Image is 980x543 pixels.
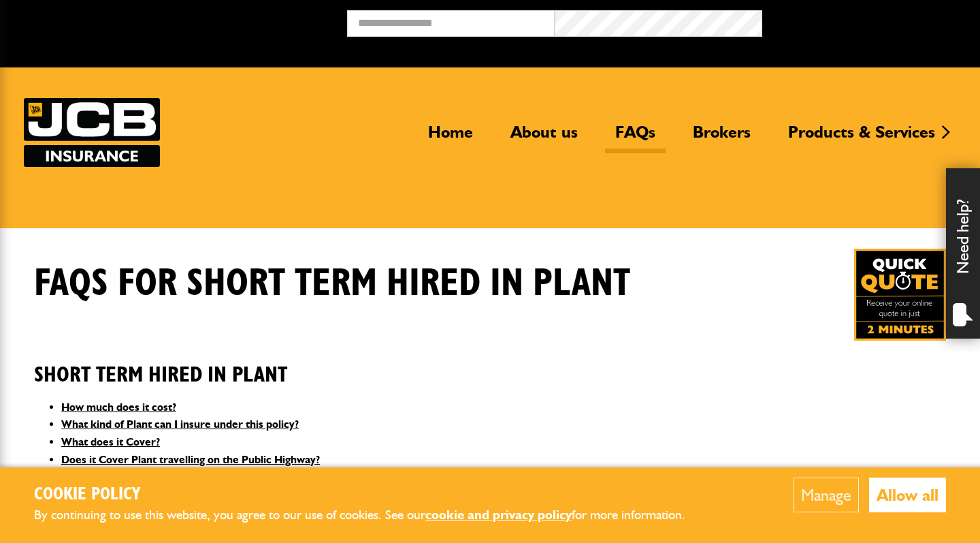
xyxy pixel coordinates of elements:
[24,98,160,167] img: JCB Insurance Services logo
[854,249,946,341] a: Get your insurance quote in just 2-minutes
[762,10,970,31] button: Broker Login
[24,98,160,167] a: JCB Insurance Services
[500,122,588,153] a: About us
[61,401,176,414] a: How much does it cost?
[869,478,946,512] button: Allow all
[61,418,299,431] a: What kind of Plant can I insure under this policy?
[425,507,572,523] a: cookie and privacy policy
[34,341,946,388] h2: Short Term Hired In Plant
[34,261,630,307] h1: FAQS for Short Term Hired In Plant
[683,122,761,153] a: Brokers
[778,122,945,153] a: Products & Services
[605,122,666,153] a: FAQs
[34,505,708,526] p: By continuing to use this website, you agree to our use of cookies. See our for more information.
[418,122,483,153] a: Home
[61,435,160,448] a: What does it Cover?
[854,249,946,341] img: Quick Quote
[794,478,859,512] button: Manage
[34,484,708,506] h2: Cookie Policy
[946,168,980,339] div: Need help?
[61,453,320,466] a: Does it Cover Plant travelling on the Public Highway?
